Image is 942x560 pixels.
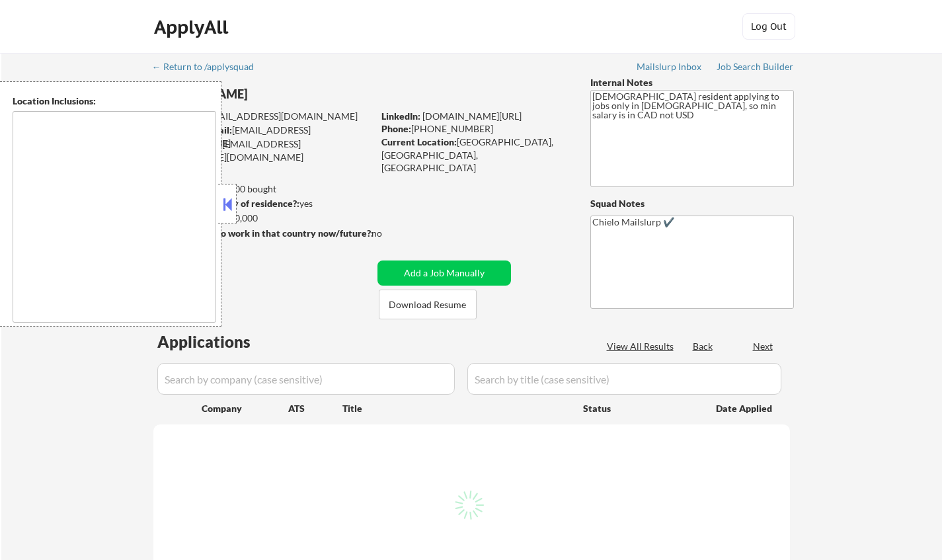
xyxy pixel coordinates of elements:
[753,340,774,353] div: Next
[154,110,373,123] div: [EMAIL_ADDRESS][DOMAIN_NAME]
[342,402,570,415] div: Title
[153,212,373,225] div: $90,000
[152,61,266,75] a: ← Return to /applysquad
[717,62,794,71] div: Job Search Builder
[379,290,477,319] button: Download Resume
[13,95,216,108] div: Location Inclusions:
[381,122,569,136] div: [PHONE_NUMBER]
[154,16,232,38] div: ApplyAll
[288,402,342,415] div: ATS
[381,136,569,175] div: [GEOGRAPHIC_DATA], [GEOGRAPHIC_DATA], [GEOGRAPHIC_DATA]
[693,340,714,353] div: Back
[372,227,409,240] div: no
[590,197,794,210] div: Squad Notes
[716,402,774,415] div: Date Applied
[202,402,288,415] div: Company
[377,260,511,286] button: Add a Job Manually
[153,182,373,196] div: 154 sent / 200 bought
[637,61,703,75] a: Mailslurp Inbox
[157,334,288,350] div: Applications
[153,138,373,163] div: [EMAIL_ADDRESS][PERSON_NAME][DOMAIN_NAME]
[717,61,794,75] a: Job Search Builder
[742,13,795,40] button: Log Out
[607,340,678,353] div: View All Results
[637,62,703,71] div: Mailslurp Inbox
[381,123,411,134] strong: Phone:
[422,110,522,122] a: [DOMAIN_NAME][URL]
[153,86,425,102] div: [PERSON_NAME]
[590,76,794,89] div: Internal Notes
[467,363,781,395] input: Search by title (case sensitive)
[152,62,266,71] div: ← Return to /applysquad
[381,136,457,147] strong: Current Location:
[154,124,373,149] div: [EMAIL_ADDRESS][DOMAIN_NAME]
[583,396,697,420] div: Status
[153,227,373,239] strong: Will need Visa to work in that country now/future?:
[381,110,420,122] strong: LinkedIn:
[153,197,369,210] div: yes
[157,363,455,395] input: Search by company (case sensitive)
